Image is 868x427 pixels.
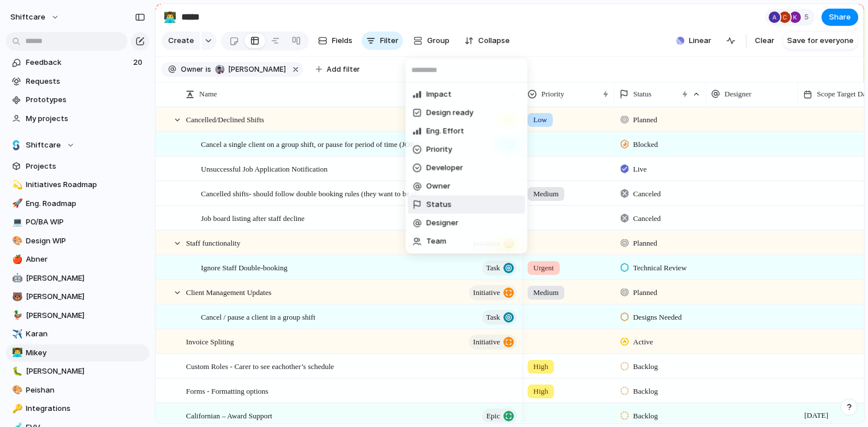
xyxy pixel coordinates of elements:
[427,218,459,229] span: Designer
[427,181,451,192] span: Owner
[427,162,463,174] span: Developer
[427,107,474,119] span: Design ready
[427,89,452,100] span: Impact
[427,126,464,137] span: Eng. Effort
[427,236,447,247] span: Team
[427,199,452,211] span: Status
[427,144,452,156] span: Priority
